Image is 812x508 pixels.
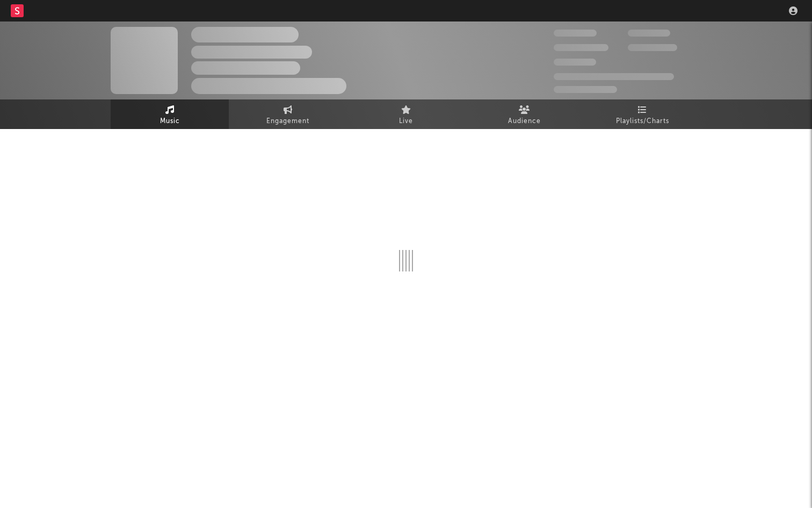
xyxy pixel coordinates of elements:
span: 100,000 [554,59,596,66]
span: Live [399,115,413,128]
a: Live [347,99,465,129]
span: 1,000,000 [628,44,677,51]
span: Playlists/Charts [616,115,669,128]
a: Playlists/Charts [583,99,701,129]
span: Audience [508,115,541,128]
span: Music [160,115,180,128]
span: 100,000 [628,30,670,37]
a: Audience [465,99,583,129]
span: Jump Score: 85.0 [554,86,617,93]
span: 50,000,000 Monthly Listeners [554,73,674,80]
a: Music [111,99,229,129]
span: 50,000,000 [554,44,608,51]
a: Engagement [229,99,347,129]
span: Engagement [266,115,309,128]
span: 300,000 [554,30,597,37]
